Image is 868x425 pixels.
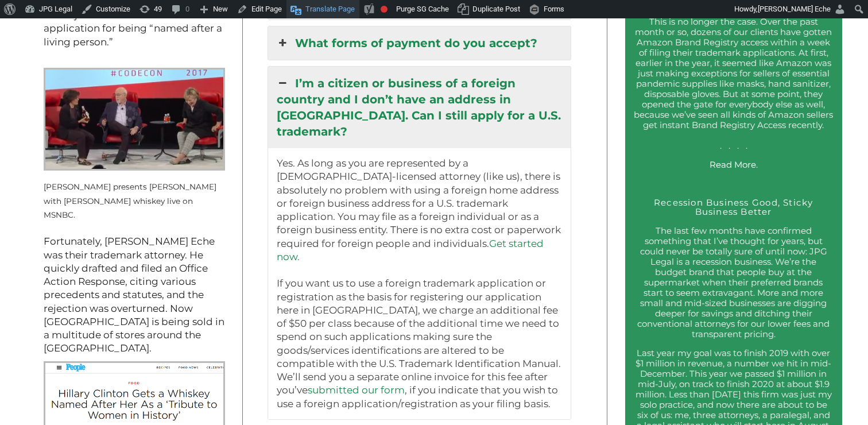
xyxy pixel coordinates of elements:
div: Focus keyphrase not set [381,6,387,13]
span: [PERSON_NAME] Eche [758,5,831,13]
p: Yes. As long as you are represented by a [DEMOGRAPHIC_DATA]-licensed attorney (like us), there is... [277,157,562,411]
small: [PERSON_NAME] presents [PERSON_NAME] with [PERSON_NAME] whiskey live on MSNBC. [44,182,216,219]
a: Recession Business Good, Sticky Business Better [654,197,813,218]
a: submitted our form [308,384,405,396]
p: This is no longer the case. Over the past month or so, dozens of our clients have gotten Amazon B... [634,17,834,151]
a: What forms of payment do you accept? [268,26,571,60]
div: I’m a citizen or business of a foreign country and I don’t have an address in [GEOGRAPHIC_DATA]. ... [268,148,571,419]
p: Fortunately, [PERSON_NAME] Eche was their trademark attorney. He quickly drafted and filed an Off... [44,235,226,355]
a: Get started now. [277,238,544,262]
p: The last few months have confirmed something that I’ve thought for years, but could never be tota... [634,226,834,339]
img: Kara Swisher presents Hillary Clinton with Rodham Rye live on MSNBC. [44,68,226,171]
a: I’m a citizen or business of a foreign country and I don’t have an address in [GEOGRAPHIC_DATA]. ... [268,67,571,148]
a: Read More. [710,159,758,170]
